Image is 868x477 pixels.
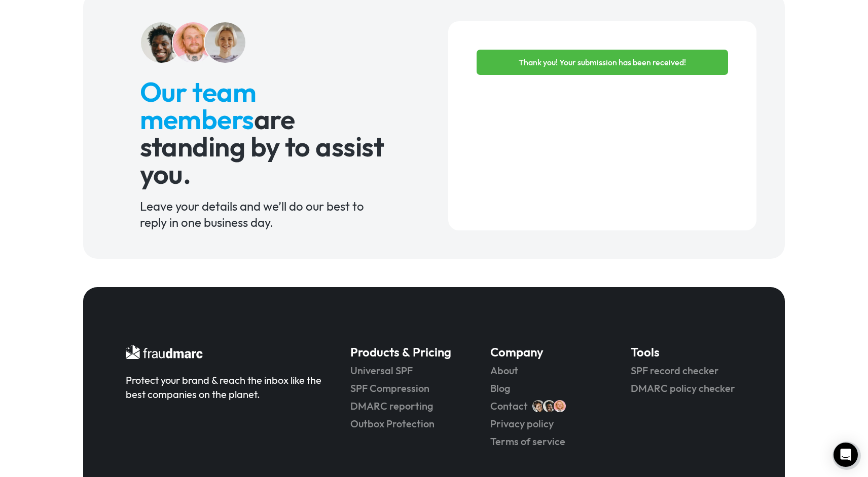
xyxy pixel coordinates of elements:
a: Outbox Protection [350,417,462,431]
h2: are standing by to assist you. [140,78,392,187]
div: Contact Form success [477,50,728,75]
span: Our team members [140,74,257,136]
a: Blog [490,381,602,395]
div: Open Intercom Messenger [834,443,858,467]
h5: Products & Pricing [350,344,462,360]
a: SPF record checker [631,364,742,378]
div: Leave your details and we’ll do our best to reply in one business day. [140,198,392,230]
a: DMARC reporting [350,399,462,413]
a: About [490,364,602,378]
h5: Tools [631,344,742,360]
a: SPF Compression [350,381,462,395]
div: Protect your brand & reach the inbox like the best companies on the planet. [126,373,322,402]
a: Universal SPF [350,364,462,378]
div: Thank you! Your submission has been received! [484,57,721,68]
a: Privacy policy [490,417,602,431]
a: Contact [490,399,528,413]
h5: Company [490,344,602,360]
a: Terms of service [490,434,602,449]
a: DMARC policy checker [631,381,742,395]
